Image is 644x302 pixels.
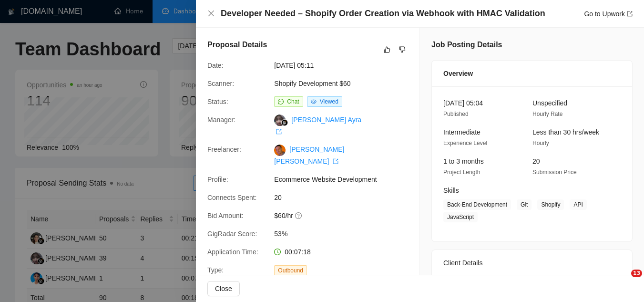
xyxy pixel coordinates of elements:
h4: Developer Needed – Shopify Order Creation via Webhook with HMAC Validation [221,8,545,20]
span: Hourly [532,140,549,146]
img: c1WWgwmaGevJdZ-l_Vf-CmXdbmQwVpuCq4Thkz8toRvCgf_hjs15DDqs-87B3E-w26 [274,145,286,156]
button: dislike [397,44,408,55]
span: question-circle [295,212,303,219]
a: Shopify Development $60 [274,80,350,87]
button: like [381,44,393,55]
span: Overview [443,68,473,79]
span: [DATE] 05:04 [443,99,483,107]
span: Viewed [320,98,338,105]
div: Client Details [443,250,621,276]
span: Hourly Rate [532,111,562,117]
button: Close [207,10,215,18]
span: Submission Price [532,169,577,176]
span: Scanner: [207,80,234,87]
span: export [627,11,633,17]
span: Freelancer: [207,146,241,153]
span: export [276,129,282,135]
span: like [384,46,390,53]
a: [PERSON_NAME] Ayra export [274,116,361,135]
span: [DATE] 05:11 [274,60,417,71]
span: GigRadar Score: [207,230,257,238]
span: close [207,10,215,17]
span: Experience Level [443,140,487,146]
span: Git [517,199,532,210]
span: 13 [631,270,642,277]
span: 1 to 3 months [443,157,484,165]
span: Manager: [207,116,235,124]
span: Back-End Development [443,199,511,210]
span: export [333,158,338,164]
button: Close [207,281,240,296]
span: Status: [207,98,228,105]
span: eye [311,99,317,104]
span: Outbound [274,265,307,276]
span: clock-circle [274,249,281,255]
span: Date: [207,62,223,69]
span: Less than 30 hrs/week [532,128,599,136]
img: gigradar-bm.png [281,119,288,126]
span: Bid Amount: [207,212,244,219]
span: Chat [287,98,299,105]
h5: Proposal Details [207,39,267,51]
span: Intermediate [443,128,480,136]
span: $60/hr [274,210,417,221]
span: Connects Spent: [207,194,257,201]
a: [PERSON_NAME] [PERSON_NAME] export [274,146,344,165]
span: Application Time: [207,248,258,256]
span: Close [215,283,232,294]
span: 53% [274,229,417,239]
span: dislike [399,46,406,53]
span: API [570,199,586,210]
span: Type: [207,266,224,274]
span: 20 [274,192,417,203]
span: Shopify [537,199,564,210]
span: Skills [443,187,459,194]
span: 20 [532,157,540,165]
span: 00:07:18 [285,248,311,256]
iframe: Intercom live chat [612,270,634,292]
span: message [278,99,284,104]
a: Go to Upworkexport [584,10,633,18]
span: Ecommerce Website Development [274,174,417,185]
span: Profile: [207,176,228,183]
span: Project Length [443,169,480,176]
h5: Job Posting Details [431,39,502,51]
span: JavaScript [443,212,478,222]
span: Published [443,111,469,117]
span: Unspecified [532,99,567,107]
